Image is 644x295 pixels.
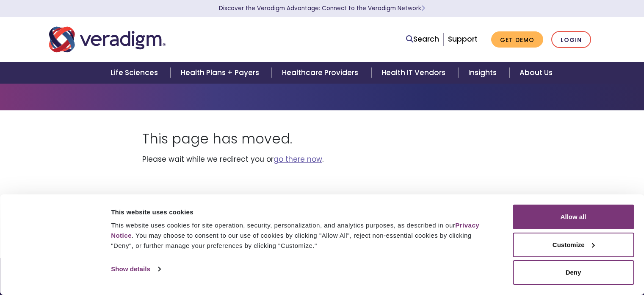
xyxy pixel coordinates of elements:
button: Allow all [513,205,634,229]
p: Please wait while we redirect you or . [142,154,502,165]
a: Life Sciences [100,62,171,84]
a: go there now [274,154,322,164]
a: Search [406,34,439,45]
a: Login [551,31,591,48]
h1: This page has moved. [142,131,502,147]
button: Deny [513,260,634,285]
a: About Us [509,62,563,84]
a: Show details [111,263,160,275]
button: Customize [513,233,634,257]
div: This website uses cookies for site operation, security, personalization, and analytics purposes, ... [111,220,494,251]
a: Get Demo [491,31,543,48]
a: Health Plans + Payers [171,62,272,84]
a: Healthcare Providers [272,62,371,84]
span: Learn More [421,4,425,12]
a: Discover the Veradigm Advantage: Connect to the Veradigm NetworkLearn More [219,4,425,12]
a: Insights [458,62,509,84]
a: Health IT Vendors [371,62,458,84]
div: This website uses cookies [111,207,494,217]
a: Support [448,34,478,44]
img: Veradigm logo [49,25,166,53]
